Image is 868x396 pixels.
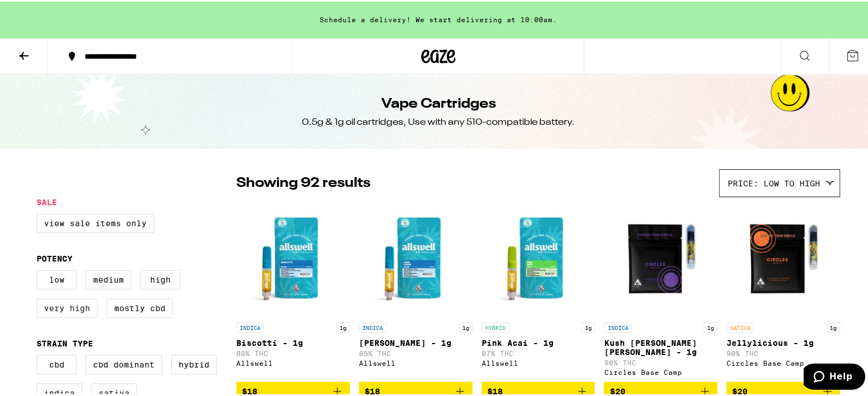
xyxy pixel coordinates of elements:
[482,358,595,365] div: Allswell
[581,321,595,331] p: 1g
[336,321,350,331] p: 1g
[726,321,754,331] p: SATIVA
[140,268,180,288] label: High
[726,358,840,365] div: Circles Base Camp
[236,172,370,191] p: Showing 92 results
[359,201,473,315] img: Allswell - King Louis XIII - 1g
[482,321,509,331] p: HYBRID
[37,196,57,205] legend: Sale
[359,201,473,380] a: Open page for King Louis XIII - 1g from Allswell
[726,201,840,380] a: Open page for Jellylicious - 1g from Circles Base Camp
[604,201,717,380] a: Open page for Kush Berry Bliss - 1g from Circles Base Camp
[86,353,162,373] label: CBD Dominant
[482,201,595,380] a: Open page for Pink Acai - 1g from Allswell
[704,321,717,331] p: 1g
[359,348,473,356] p: 85% THC
[728,177,820,186] span: Price: Low to High
[482,337,595,346] p: Pink Acai - 1g
[359,321,386,331] p: INDICA
[365,385,380,394] span: $18
[604,321,631,331] p: INDICA
[604,337,717,355] p: Kush [PERSON_NAME] [PERSON_NAME] - 1g
[726,348,840,356] p: 90% THC
[381,93,496,112] h1: Vape Cartridges
[359,337,473,346] p: [PERSON_NAME] - 1g
[826,321,840,331] p: 1g
[86,268,131,288] label: Medium
[37,252,72,262] legend: Potency
[609,385,625,394] span: $20
[359,358,473,365] div: Allswell
[171,353,217,373] label: Hybrid
[482,348,595,356] p: 87% THC
[236,348,350,356] p: 88% THC
[487,385,503,394] span: $18
[604,357,717,365] p: 90% THC
[37,353,76,373] label: CBD
[482,201,595,315] img: Allswell - Pink Acai - 1g
[459,321,473,331] p: 1g
[236,321,264,331] p: INDICA
[37,297,98,316] label: Very High
[726,337,840,346] p: Jellylicious - 1g
[726,201,840,315] img: Circles Base Camp - Jellylicious - 1g
[732,385,748,394] span: $20
[604,201,717,315] img: Circles Base Camp - Kush Berry Bliss - 1g
[37,212,154,231] label: View Sale Items Only
[302,115,575,127] div: 0.5g & 1g oil cartridges, Use with any 510-compatible battery.
[236,201,350,380] a: Open page for Biscotti - 1g from Allswell
[107,297,173,316] label: Mostly CBD
[37,268,76,288] label: Low
[604,367,717,374] div: Circles Base Camp
[236,358,350,365] div: Allswell
[37,337,93,346] legend: Strain Type
[804,362,865,390] iframe: Opens a widget where you can find more information
[236,337,350,346] p: Biscotti - 1g
[236,201,350,315] img: Allswell - Biscotti - 1g
[242,385,257,394] span: $18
